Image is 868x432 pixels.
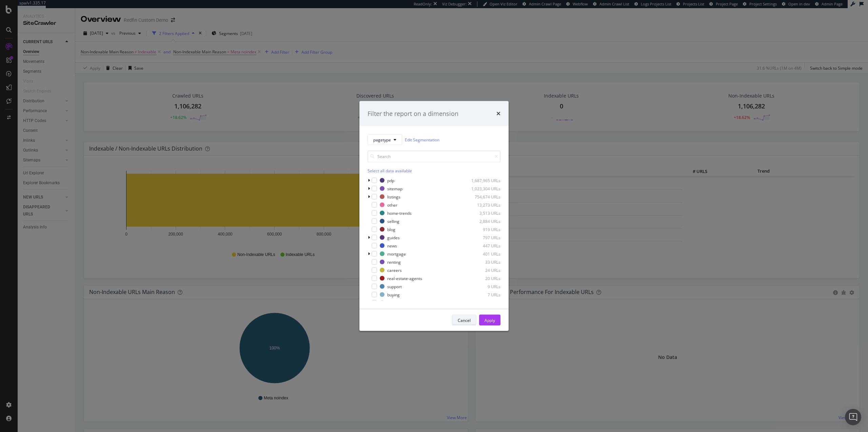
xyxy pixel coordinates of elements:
div: selling [387,218,399,224]
div: Filter the report on a dimension [368,109,458,118]
div: 2,884 URLs [467,218,500,224]
div: 797 URLs [467,235,500,240]
div: 20 URLs [467,275,500,281]
div: 1,023,304 URLs [467,186,500,191]
button: Apply [479,315,500,326]
div: blog [387,226,395,232]
div: 33 URLs [467,259,500,265]
div: modal [359,101,509,331]
div: listings [387,194,400,200]
div: home [387,300,398,306]
button: Cancel [452,315,476,326]
div: 7 URLs [467,292,500,297]
div: home-trends [387,210,412,216]
div: 1,687,965 URLs [467,177,500,183]
div: Cancel [458,317,471,323]
div: 3,513 URLs [467,210,500,216]
div: mortgage [387,251,406,257]
span: pagetype [373,137,391,142]
div: pdp [387,177,394,183]
div: support [387,283,402,289]
div: 13,273 URLs [467,202,500,208]
div: 9 URLs [467,283,500,289]
div: 401 URLs [467,251,500,257]
div: 447 URLs [467,243,500,248]
div: real-estate-agents [387,275,422,281]
div: Apply [485,317,495,323]
div: Open Intercom Messenger [845,409,861,425]
div: news [387,243,397,248]
div: 7 URLs [467,300,500,306]
div: guides [387,235,400,240]
div: sitemap [387,186,402,191]
a: Edit Segmentation [405,136,439,143]
div: 754,674 URLs [467,194,500,200]
div: other [387,202,397,208]
div: careers [387,267,402,273]
div: 919 URLs [467,226,500,232]
div: times [496,109,500,118]
div: buying [387,292,400,297]
input: Search [368,151,500,162]
div: 24 URLs [467,267,500,273]
button: pagetype [368,134,402,145]
div: Select all data available [368,168,500,174]
div: renting [387,259,401,265]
